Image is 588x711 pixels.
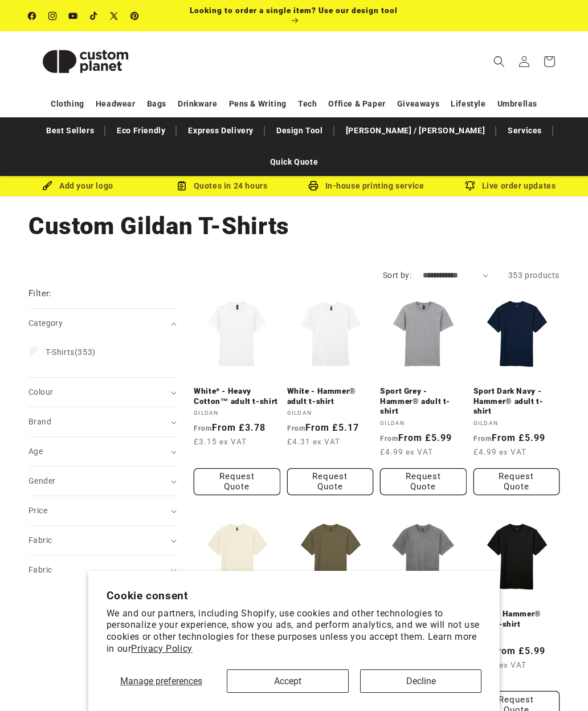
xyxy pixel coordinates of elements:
[502,121,548,141] a: Services
[28,287,52,300] h2: Filter:
[287,468,374,495] button: Request Quote
[383,271,411,280] label: Sort by:
[328,94,385,114] a: Office & Paper
[40,121,100,141] a: Best Sellers
[28,417,51,426] span: Brand
[397,94,439,114] a: Giveaways
[451,94,485,114] a: Lifestyle
[28,536,52,545] span: Fabric
[147,94,166,114] a: Bags
[308,181,318,191] img: In-house printing
[438,179,582,193] div: Live order updates
[28,476,55,485] span: Gender
[28,387,53,397] span: Colour
[508,271,560,280] span: 353 products
[111,121,171,141] a: Eco Friendly
[107,669,216,693] button: Manage preferences
[107,608,481,655] p: We and our partners, including Shopify, use cookies and other technologies to personalize your ex...
[271,121,329,141] a: Design Tool
[465,181,475,191] img: Order updates
[46,347,96,357] span: (353)
[46,348,75,357] span: T-Shirts
[380,468,467,495] button: Request Quote
[28,309,177,338] summary: Category (0 selected)
[42,181,52,191] img: Brush Icon
[28,378,177,407] summary: Colour (0 selected)
[28,437,177,466] summary: Age (0 selected)
[229,94,287,114] a: Pens & Writing
[28,555,177,585] summary: Fabric (0 selected)
[177,181,187,191] img: Order Updates Icon
[51,94,84,114] a: Clothing
[6,179,150,193] div: Add your logo
[28,407,177,436] summary: Brand (0 selected)
[150,179,294,193] div: Quotes in 24 hours
[28,496,177,525] summary: Price
[294,179,438,193] div: In-house printing service
[28,565,52,574] span: Fabric
[340,121,491,141] a: [PERSON_NAME] / [PERSON_NAME]
[473,468,560,495] button: Request Quote
[531,656,588,711] iframe: Chat Widget
[487,49,512,74] summary: Search
[473,609,560,629] a: Black - Hammer® adult t-shirt
[28,447,43,456] span: Age
[194,386,280,406] a: White* - Heavy Cotton™ adult t-shirt
[107,589,481,602] h2: Cookie consent
[287,386,374,406] a: White - Hammer® adult t-shirt
[28,506,47,515] span: Price
[120,676,202,687] span: Manage preferences
[182,121,259,141] a: Express Delivery
[28,318,63,328] span: Category
[24,31,147,91] a: Custom Planet
[360,669,481,693] button: Decline
[96,94,136,114] a: Headwear
[194,468,280,495] button: Request Quote
[131,643,192,654] a: Privacy Policy
[227,669,348,693] button: Accept
[473,386,560,416] a: Sport Dark Navy - Hammer® adult t-shirt
[28,36,142,87] img: Custom Planet
[28,467,177,496] summary: Gender (0 selected)
[497,94,537,114] a: Umbrellas
[264,152,324,172] a: Quick Quote
[380,386,467,416] a: Sport Grey - Hammer® adult t-shirt
[178,94,217,114] a: Drinkware
[190,6,398,15] span: Looking to order a single item? Use our design tool
[28,211,560,242] h1: Custom Gildan T-Shirts
[28,526,177,555] summary: Fabric (0 selected)
[298,94,317,114] a: Tech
